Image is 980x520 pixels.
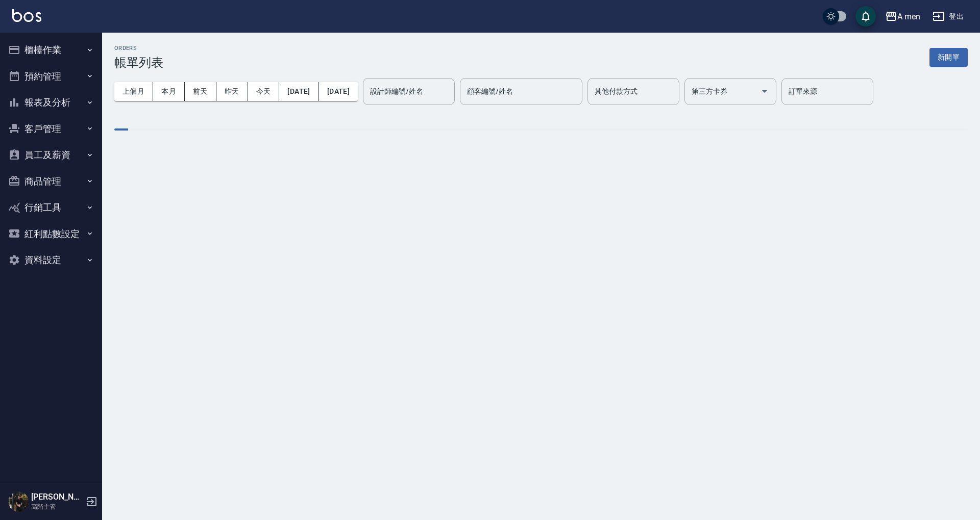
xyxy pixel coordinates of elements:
button: [DATE] [319,82,358,101]
h5: [PERSON_NAME] [31,492,83,502]
button: 上個月 [114,82,153,101]
button: 商品管理 [4,168,98,195]
button: 報表及分析 [4,89,98,116]
button: 前天 [185,82,216,101]
button: 登出 [928,7,968,26]
button: 櫃檯作業 [4,37,98,63]
div: A men [897,10,920,23]
button: A men [881,6,924,27]
button: 今天 [248,82,280,101]
button: 紅利點數設定 [4,221,98,247]
button: 預約管理 [4,63,98,90]
button: 行銷工具 [4,194,98,221]
h3: 帳單列表 [114,56,163,70]
button: [DATE] [279,82,318,101]
button: save [855,6,876,27]
button: 昨天 [216,82,248,101]
a: 新開單 [929,52,968,62]
button: 客戶管理 [4,116,98,142]
h2: ORDERS [114,45,163,51]
button: 新開單 [929,48,968,67]
button: 員工及薪資 [4,142,98,168]
button: 資料設定 [4,247,98,273]
img: Person [8,491,29,512]
button: 本月 [153,82,185,101]
p: 高階主管 [31,502,83,511]
button: Open [756,83,773,99]
img: Logo [12,9,41,22]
